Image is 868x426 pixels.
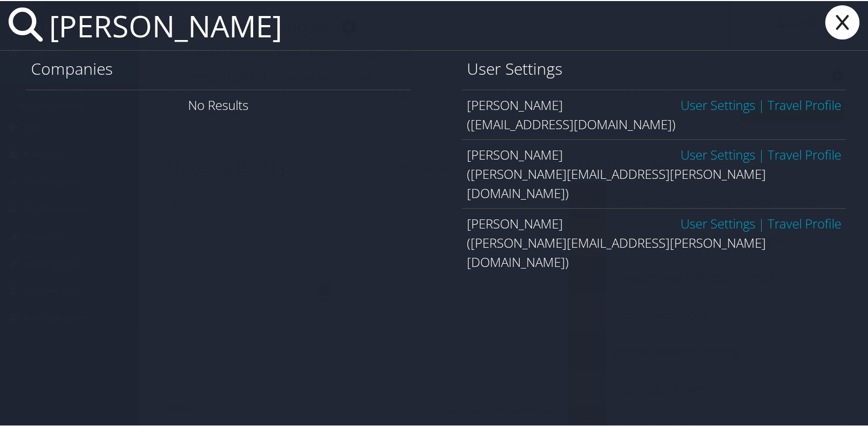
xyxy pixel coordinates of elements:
[26,89,411,119] div: No Results
[467,214,564,231] span: [PERSON_NAME]
[467,163,842,202] div: ([PERSON_NAME][EMAIL_ADDRESS][PERSON_NAME][DOMAIN_NAME])
[467,114,842,133] div: ([EMAIL_ADDRESS][DOMAIN_NAME])
[467,95,564,113] span: [PERSON_NAME]
[755,145,768,162] span: |
[755,95,768,113] span: |
[768,95,841,113] a: View OBT Profile
[681,95,755,113] a: User Settings
[467,232,842,271] div: ([PERSON_NAME][EMAIL_ADDRESS][PERSON_NAME][DOMAIN_NAME])
[31,57,405,79] h1: Companies
[768,145,841,162] a: View OBT Profile
[681,145,755,162] a: User Settings
[768,214,841,231] a: View OBT Profile
[755,214,768,231] span: |
[467,145,564,162] span: [PERSON_NAME]
[467,57,842,79] h1: User Settings
[681,214,755,231] a: User Settings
